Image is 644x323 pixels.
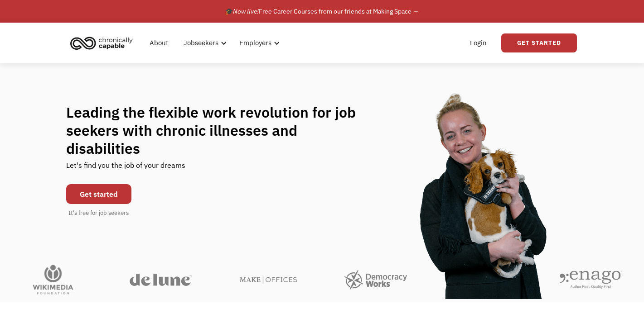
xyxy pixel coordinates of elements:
[465,28,492,57] a: Login
[234,28,282,57] div: Employers
[225,6,419,17] div: 🎓 Free Career Courses from our friends at Making Space →
[66,157,185,180] div: Let's find you the job of your dreams
[184,38,218,48] div: Jobseekers
[178,28,229,57] div: Jobseekers
[66,103,373,157] h1: Leading the flexible work revolution for job seekers with chronic illnesses and disabilities
[239,38,271,48] div: Employers
[68,209,129,218] div: It's free for job seekers
[68,33,136,53] img: Chronically Capable logo
[501,33,577,52] a: Get Started
[66,184,131,204] a: Get started
[144,28,174,57] a: About
[233,7,259,15] em: Now live!
[68,33,140,53] a: home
